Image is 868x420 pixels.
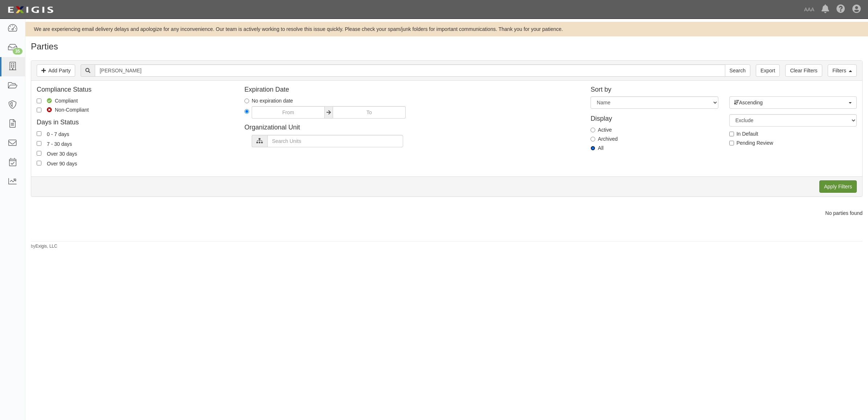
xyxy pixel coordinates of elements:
[37,97,78,104] label: Compliant
[729,96,857,109] button: Ascending
[591,144,604,152] label: All
[836,5,845,14] i: Help Center - Complianz
[36,244,57,249] a: Exigis, LLC
[31,243,57,249] small: by
[819,180,857,193] input: Apply Filters
[47,130,69,138] div: 0 - 7 days
[591,126,612,133] label: Active
[244,86,580,93] h4: Expiration Date
[37,161,41,165] input: Over 90 days
[13,48,23,55] div: 35
[333,106,406,119] input: To
[828,64,857,77] a: Filters
[756,64,780,77] a: Export
[37,108,41,112] input: Non-Compliant
[729,130,758,137] label: In Default
[244,99,249,103] input: No expiration date
[37,151,41,156] input: Over 30 days
[729,141,734,145] input: Pending Review
[37,99,41,103] input: Compliant
[25,209,868,217] div: No parties found
[267,135,403,147] input: Search Units
[591,146,595,151] input: All
[729,139,773,147] label: Pending Review
[37,86,234,93] h4: Compliance Status
[37,119,234,126] h4: Days in Status
[785,64,822,77] a: Clear Filters
[37,106,89,113] label: Non-Compliant
[37,131,41,136] input: 0 - 7 days
[244,97,293,104] label: No expiration date
[591,137,595,141] input: Archived
[37,64,75,77] a: Add Party
[25,25,868,33] div: We are experiencing email delivery delays and apologize for any inconvenience. Our team is active...
[591,112,718,123] h4: Display
[591,135,617,143] label: Archived
[244,124,580,131] h4: Organizational Unit
[95,64,725,77] input: Search
[31,42,863,51] h1: Parties
[800,2,818,17] a: AAA
[37,141,41,146] input: 7 - 30 days
[591,128,595,132] input: Active
[729,132,734,136] input: In Default
[725,64,750,77] input: Search
[47,149,77,157] div: Over 30 days
[47,159,77,167] div: Over 90 days
[5,3,56,16] img: logo-5460c22ac91f19d4615b14bd174203de0afe785f0fc80cf4dbbc73dc1793850b.png
[252,106,325,119] input: From
[47,140,72,148] div: 7 - 30 days
[591,86,857,93] h4: Sort by
[734,99,847,106] span: Ascending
